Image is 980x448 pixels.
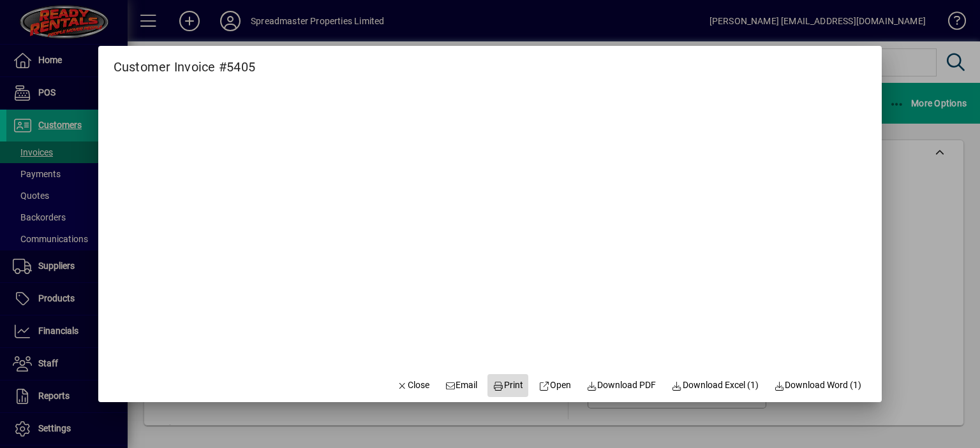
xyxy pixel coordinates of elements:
a: Open [533,374,576,397]
span: Print [493,379,524,392]
span: Download Excel (1) [671,379,759,392]
a: Download PDF [581,374,662,397]
span: Download Word (1) [774,379,862,392]
button: Print [487,374,528,397]
button: Download Excel (1) [666,374,764,397]
span: Open [538,379,571,392]
h2: Customer Invoice #5405 [98,46,271,77]
button: Download Word (1) [769,374,867,397]
button: Email [440,374,483,397]
span: Download PDF [586,379,657,392]
span: Close [396,379,429,392]
span: Email [445,379,478,392]
button: Close [391,374,434,397]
